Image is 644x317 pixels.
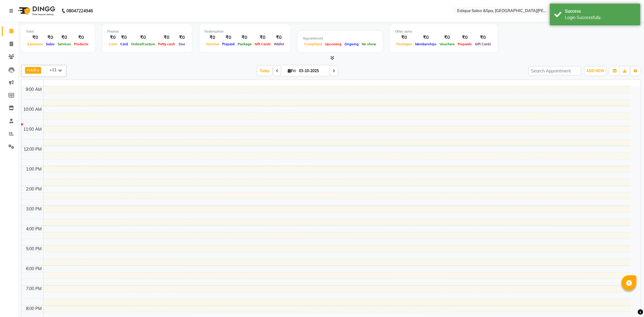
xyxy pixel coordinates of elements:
b: 08047224946 [66,2,93,19]
span: Gift Cards [473,42,493,46]
input: 2025-10-03 [297,66,327,75]
span: Petty cash [157,42,177,46]
div: 8:00 PM [25,306,43,312]
div: 11:00 AM [22,126,43,133]
div: ₹0 [438,34,456,41]
img: logo [15,2,57,19]
div: ₹0 [221,34,236,41]
span: Vouchers [438,42,456,46]
span: Cash [107,42,119,46]
div: 2:00 PM [25,186,43,192]
div: ₹0 [44,34,56,41]
div: 6:00 PM [25,266,43,272]
div: Login Successfully. [565,14,636,21]
span: Sales [44,42,56,46]
div: ₹0 [253,34,272,41]
div: ₹0 [473,34,493,41]
div: ₹0 [157,34,177,41]
input: Search Appointment [528,66,581,75]
div: ₹0 [56,34,72,41]
span: Voucher [204,42,221,46]
div: ₹0 [130,34,157,41]
div: ₹0 [177,34,187,41]
div: ₹0 [26,34,44,41]
span: Expenses [26,42,44,46]
span: Today [257,66,272,75]
span: Services [56,42,72,46]
span: Completed [303,42,323,46]
span: Ongoing [343,42,360,46]
span: Fri [286,69,297,73]
div: Appointment [303,36,378,41]
div: Total [26,29,90,34]
div: Finance [107,29,187,34]
span: Upcoming [323,42,343,46]
div: 9:00 AM [25,86,43,93]
div: ₹0 [272,34,286,41]
span: No show [360,42,378,46]
button: ADD NEW [585,67,606,75]
div: ₹0 [119,34,130,41]
span: Card [119,42,130,46]
span: +11 [50,67,61,72]
div: ₹0 [236,34,253,41]
div: 5:00 PM [25,246,43,252]
div: ₹0 [107,34,119,41]
span: Wallet [272,42,286,46]
span: Memberships [414,42,438,46]
span: Products [72,42,90,46]
span: Prepaid [221,42,236,46]
div: 4:00 PM [25,226,43,232]
div: 7:00 PM [25,286,43,292]
div: 3:00 PM [25,206,43,212]
div: ₹0 [204,34,221,41]
a: x [37,68,39,72]
div: 12:00 PM [23,146,43,152]
span: Due [177,42,187,46]
span: Prepaids [456,42,473,46]
span: Packages [395,42,414,46]
span: Gift Cards [253,42,272,46]
span: ADD NEW [586,69,604,73]
div: Success [565,8,636,14]
div: ₹0 [414,34,438,41]
div: ₹0 [72,34,90,41]
div: ₹0 [456,34,473,41]
div: ₹0 [395,34,414,41]
span: Online/Custom [130,42,157,46]
div: Other sales [395,29,493,34]
span: Package [236,42,253,46]
div: 10:00 AM [22,106,43,113]
span: HAIR [27,68,37,72]
div: Redemption [204,29,286,34]
div: 1:00 PM [25,166,43,172]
